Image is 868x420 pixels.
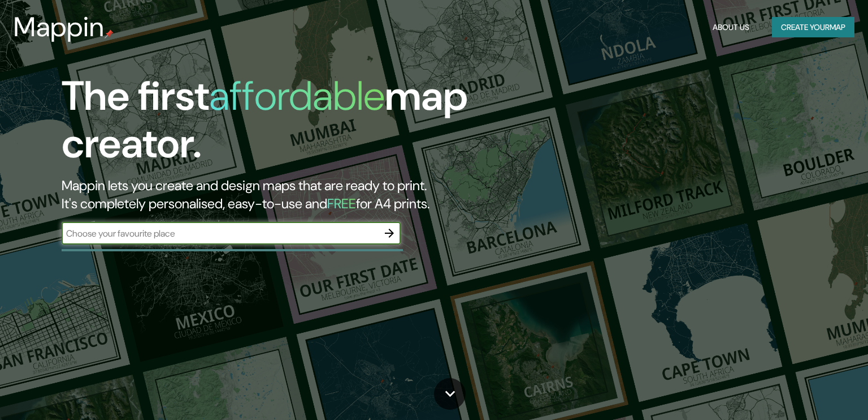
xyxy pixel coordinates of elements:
button: Create yourmap [772,17,854,38]
input: Choose your favourite place [62,227,378,240]
h1: affordable [209,70,385,122]
h2: Mappin lets you create and design maps that are ready to print. It's completely personalised, eas... [62,177,496,213]
h5: FREE [327,195,356,212]
h1: The first map creator. [62,72,496,177]
button: About Us [708,17,754,38]
h3: Mappin [14,11,105,43]
img: mappin-pin [105,29,114,38]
